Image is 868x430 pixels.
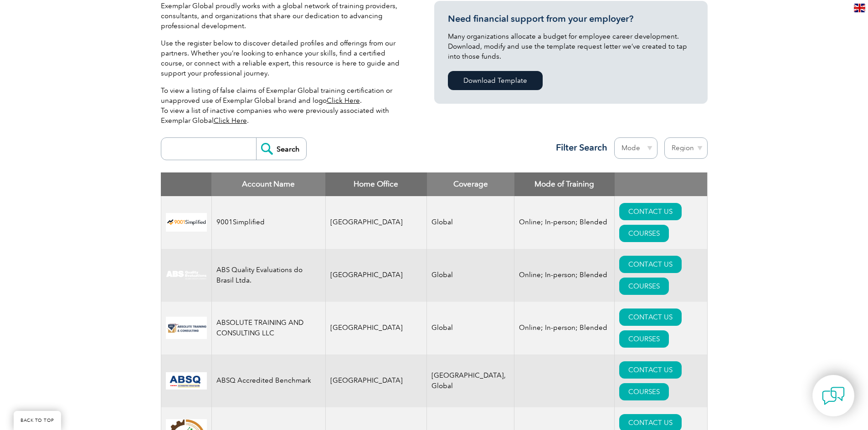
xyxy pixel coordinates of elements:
[619,256,682,273] a: CONTACT US
[619,309,682,326] a: CONTACT US
[166,270,207,280] img: c92924ac-d9bc-ea11-a814-000d3a79823d-logo.jpg
[514,196,615,249] td: Online; In-person; Blended
[619,361,682,379] a: CONTACT US
[325,354,427,407] td: [GEOGRAPHIC_DATA]
[427,354,514,407] td: [GEOGRAPHIC_DATA], Global
[211,354,325,407] td: ABSQ Accredited Benchmark
[327,96,360,105] a: Click Here
[619,383,669,400] a: COURSES
[161,38,407,78] p: Use the register below to discover detailed profiles and offerings from our partners. Whether you...
[161,1,407,31] p: Exemplar Global proudly works with a global network of training providers, consultants, and organ...
[166,317,207,339] img: 16e092f6-eadd-ed11-a7c6-00224814fd52-logo.png
[166,213,207,232] img: 37c9c059-616f-eb11-a812-002248153038-logo.png
[854,4,865,12] img: en
[615,172,707,196] th: : activate to sort column ascending
[325,172,427,196] th: Home Office: activate to sort column ascending
[211,172,325,196] th: Account Name: activate to sort column descending
[619,330,669,348] a: COURSES
[211,196,325,249] td: 9001Simplified
[214,116,247,125] a: Click Here
[166,372,207,390] img: cc24547b-a6e0-e911-a812-000d3a795b83-logo.png
[619,225,669,242] a: COURSES
[514,302,615,354] td: Online; In-person; Blended
[211,302,325,354] td: ABSOLUTE TRAINING AND CONSULTING LLC
[325,302,427,354] td: [GEOGRAPHIC_DATA]
[14,411,61,430] a: BACK TO TOP
[448,71,543,90] a: Download Template
[448,31,694,61] p: Many organizations allocate a budget for employee career development. Download, modify and use th...
[427,172,514,196] th: Coverage: activate to sort column ascending
[822,384,845,407] img: contact-chat.png
[427,196,514,249] td: Global
[427,249,514,302] td: Global
[448,13,694,25] h3: Need financial support from your employer?
[161,86,407,126] p: To view a listing of false claims of Exemplar Global training certification or unapproved use of ...
[514,249,615,302] td: Online; In-person; Blended
[619,278,669,295] a: COURSES
[256,138,306,160] input: Search
[427,302,514,354] td: Global
[211,249,325,302] td: ABS Quality Evaluations do Brasil Ltda.
[514,172,615,196] th: Mode of Training: activate to sort column ascending
[325,196,427,249] td: [GEOGRAPHIC_DATA]
[619,203,682,220] a: CONTACT US
[325,249,427,302] td: [GEOGRAPHIC_DATA]
[550,142,607,153] h3: Filter Search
